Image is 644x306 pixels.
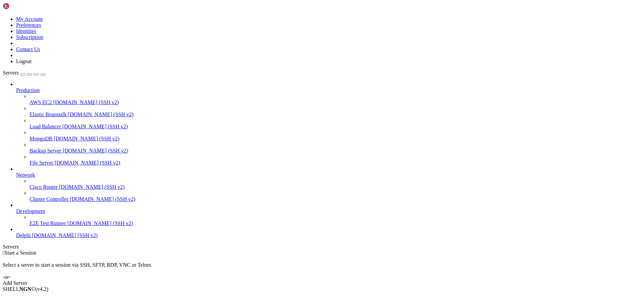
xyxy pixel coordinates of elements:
[30,220,66,226] span: E2E Test Runner
[30,142,641,154] li: Backup Server [DOMAIN_NAME] (SSH v2)
[30,105,641,118] li: Elastic Beanstalk [DOMAIN_NAME] (SSH v2)
[16,87,40,93] span: Production
[30,124,61,129] span: Load Balancer
[30,93,641,105] li: AWS EC2 [DOMAIN_NAME] (SSH v2)
[30,118,641,130] li: Load Balancer [DOMAIN_NAME] (SSH v2)
[16,172,35,178] span: Network
[30,154,641,166] li: File Server [DOMAIN_NAME] (SSH v2)
[30,178,641,190] li: Cisco Router [DOMAIN_NAME] (SSH v2)
[16,166,641,202] li: Network
[30,184,641,190] a: Cisco Router [DOMAIN_NAME] (SSH v2)
[30,190,641,202] li: Cluster Controller [DOMAIN_NAME] (SSH v2)
[30,112,641,118] a: Elastic Beanstalk [DOMAIN_NAME] (SSH v2)
[3,280,641,286] div: Add Server
[30,99,641,105] a: AWS EC2 [DOMAIN_NAME] (SSH v2)
[30,196,641,202] a: Cluster Controller [DOMAIN_NAME] (SSH v2)
[30,160,641,166] a: File Server [DOMAIN_NAME] (SSH v2)
[16,202,641,226] li: Development
[30,220,641,226] a: E2E Test Runner [DOMAIN_NAME] (SSH v2)
[30,112,67,117] span: Elastic Beanstalk
[36,286,49,292] span: 4.2.0
[32,232,98,238] span: [DOMAIN_NAME] (SSH v2)
[3,286,48,292] span: SHELL ©
[16,58,32,64] a: Logout
[30,148,641,154] a: Backup Server [DOMAIN_NAME] (SSH v2)
[16,172,641,178] a: Network
[63,148,128,154] span: [DOMAIN_NAME] (SSH v2)
[16,232,31,238] span: Delphi
[16,28,36,34] a: Identities
[16,232,641,238] a: Delphi [DOMAIN_NAME] (SSH v2)
[53,99,119,105] span: [DOMAIN_NAME] (SSH v2)
[30,130,641,142] li: MongoDB [DOMAIN_NAME] (SSH v2)
[16,34,43,40] a: Subscription
[3,250,5,256] span: 
[19,286,32,292] b: NGN
[3,3,41,9] img: Shellngn
[3,244,641,250] div: Servers
[30,124,641,130] a: Load Balancer [DOMAIN_NAME] (SSH v2)
[16,22,41,28] a: Preferences
[30,214,641,226] li: E2E Test Runner [DOMAIN_NAME] (SSH v2)
[70,196,136,202] span: [DOMAIN_NAME] (SSH v2)
[30,148,61,154] span: Backup Server
[16,208,45,214] span: Development
[30,99,52,105] span: AWS EC2
[54,136,119,141] span: [DOMAIN_NAME] (SSH v2)
[3,70,46,76] a: Servers
[30,136,641,142] a: MongoDB [DOMAIN_NAME] (SSH v2)
[16,87,641,93] a: Production
[67,220,133,226] span: [DOMAIN_NAME] (SSH v2)
[16,226,641,238] li: Delphi [DOMAIN_NAME] (SSH v2)
[3,256,641,280] div: Select a server to start a session via SSH, SFTP, RDP, VNC or Telnet. -or-
[30,184,58,190] span: Cisco Router
[16,16,43,22] a: My Account
[16,81,641,166] li: Production
[3,70,19,76] span: Servers
[5,250,36,256] span: Start a Session
[30,196,68,202] span: Cluster Controller
[30,136,52,141] span: MongoDB
[59,184,125,190] span: [DOMAIN_NAME] (SSH v2)
[55,160,120,166] span: [DOMAIN_NAME] (SSH v2)
[16,46,40,52] a: Contact Us
[16,208,641,214] a: Development
[68,112,134,117] span: [DOMAIN_NAME] (SSH v2)
[30,160,53,166] span: File Server
[62,124,128,129] span: [DOMAIN_NAME] (SSH v2)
